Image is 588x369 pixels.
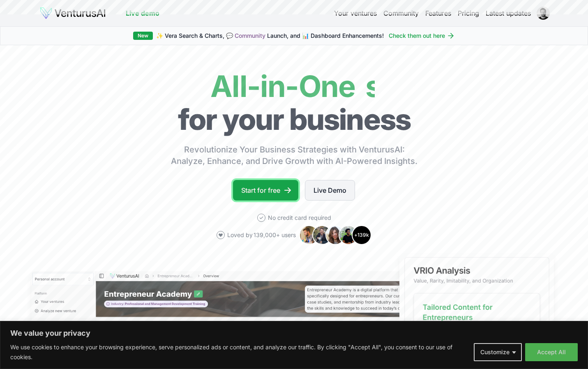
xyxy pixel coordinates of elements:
[233,180,298,201] a: Start for free
[389,32,455,40] a: Check them out here
[10,342,468,362] p: We use cookies to enhance your browsing experience, serve personalized ads or content, and analyz...
[525,343,578,361] button: Accept All
[156,32,384,40] span: ✨ Vera Search & Charts, 💬 Launch, and 📊 Dashboard Enhancements!
[10,328,578,338] p: We value your privacy
[133,32,153,40] div: New
[474,343,522,361] button: Customize
[325,225,345,245] img: Avatar 3
[305,180,355,201] a: Live Demo
[312,225,332,245] img: Avatar 2
[299,225,319,245] img: Avatar 1
[339,225,358,245] img: Avatar 4
[235,32,265,39] a: Community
